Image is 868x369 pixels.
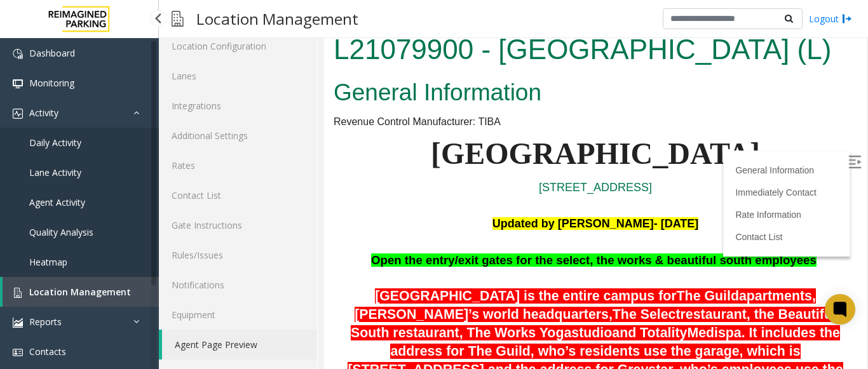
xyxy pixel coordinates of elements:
span: restaurant, the Beautiful South restaurant, The Works Yoga [27,279,512,312]
a: Agent Page Preview [162,330,317,359]
a: Additional Settings [159,121,317,151]
span: Contacts [29,346,66,358]
a: Integrations [159,91,317,121]
span: Medispa [363,297,417,312]
a: Rates [159,151,317,180]
a: Lanes [159,61,317,91]
span: Reports [29,316,62,328]
a: Location Management [3,277,159,307]
img: Open/Close Sidebar Menu [524,128,537,140]
b: [GEOGRAPHIC_DATA] [107,109,436,142]
a: Contact List [159,180,317,210]
span: Agent Activity [29,196,85,208]
span: Heatmap [29,256,67,268]
img: 'icon' [13,288,23,298]
span: Lane Activity [29,166,81,178]
a: Rate Information [411,182,477,192]
a: Gate Instructions [159,210,317,240]
span: Quality Analysis [29,226,93,238]
img: 'icon' [13,49,23,59]
img: 'icon' [13,347,23,358]
span: Daily Activity [29,137,81,149]
a: Equipment [159,300,317,330]
a: Logout [809,12,852,25]
a: [STREET_ADDRESS] [215,153,328,166]
img: 'icon' [13,79,23,89]
span: Location Management [29,286,131,298]
span: The Guild [353,260,415,276]
a: Rules/Issues [159,240,317,270]
span: studio [247,297,288,312]
a: General Information [411,137,490,147]
a: Immediately Contact [411,159,492,170]
img: pageIcon [172,3,184,34]
span: [GEOGRAPHIC_DATA] is the entire campus for [51,260,352,276]
span: Open the entry/exit gates for the select, the works & beautiful south employees [47,225,492,239]
span: Revenue Control Manufacturer: TIBA [10,88,177,99]
span: Dashboard [29,47,75,59]
h3: Location Management [190,3,365,34]
img: logout [842,12,852,25]
span: Monitoring [29,77,74,89]
h1: L21079900 - [GEOGRAPHIC_DATA] (L) [10,2,533,41]
h2: General Information [10,48,533,81]
img: 'icon' [13,318,23,328]
a: Contact List [411,204,458,214]
span: Activity [29,107,58,119]
span: apartments, [PERSON_NAME]’s world headquarters, [31,260,492,294]
font: Updated by [PERSON_NAME]- [DATE] [168,189,375,202]
img: 'icon' [13,109,23,119]
span: and Totality [288,297,363,312]
a: Notifications [159,270,317,300]
a: Location Configuration [159,31,317,61]
span: The Select [288,279,356,294]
